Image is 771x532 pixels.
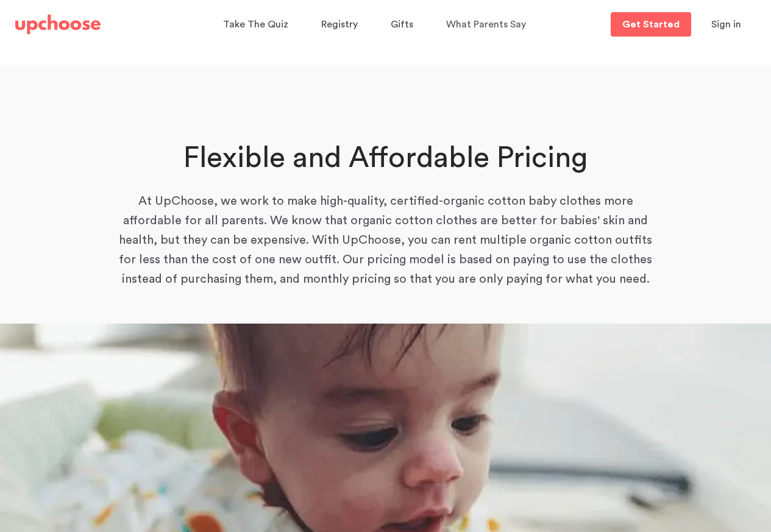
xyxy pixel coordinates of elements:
a: Registry [321,13,361,37]
span: Gifts [391,20,413,29]
p: Get Started [622,20,680,29]
span: What Parents Say [446,20,526,29]
a: Get Started [611,12,691,37]
a: What Parents Say [446,13,530,37]
span: Sign in [711,20,741,29]
a: Take The Quiz [223,13,292,37]
p: At UpChoose, we work to make high-quality, certified-organic cotton baby clothes more affordable ... [115,191,656,289]
img: UpChoose [15,15,101,34]
a: Gifts [391,13,417,37]
span: Registry [321,20,358,29]
span: Take The Quiz [223,20,288,29]
a: UpChoose [15,12,101,37]
h1: Flexible and Affordable Pricing [115,139,656,178]
button: Sign in [696,12,756,37]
